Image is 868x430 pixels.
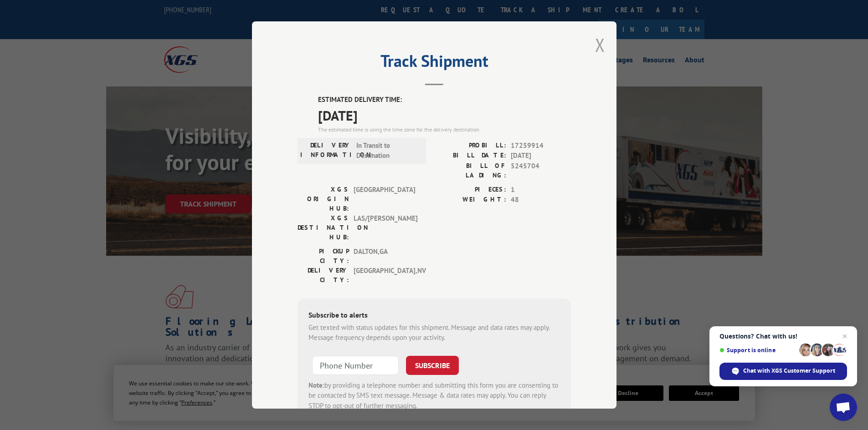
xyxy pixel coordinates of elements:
[719,347,796,354] span: Support is online
[839,331,850,342] span: Close chat
[511,161,571,180] span: 5245704
[511,151,571,161] span: [DATE]
[434,195,506,205] label: WEIGHT:
[298,213,349,242] label: XGS DESTINATION HUB:
[298,247,349,266] label: PICKUP CITY:
[434,141,506,151] label: PROBILL:
[318,105,571,126] span: [DATE]
[298,185,349,213] label: XGS ORIGIN HUB:
[511,141,571,151] span: 17259914
[354,247,415,266] span: DALTON , GA
[406,356,459,375] button: SUBSCRIBE
[434,151,506,161] label: BILL DATE:
[830,394,857,421] div: Open chat
[595,33,605,57] button: Close modal
[719,333,847,340] span: Questions? Chat with us!
[719,363,847,380] div: Chat with XGS Customer Support
[743,367,835,375] span: Chat with XGS Customer Support
[308,381,324,390] strong: Note:
[308,323,560,343] div: Get texted with status updates for this shipment. Message and data rates may apply. Message frequ...
[308,380,560,411] div: by providing a telephone number and submitting this form you are consenting to be contacted by SM...
[354,266,415,285] span: [GEOGRAPHIC_DATA] , NV
[298,266,349,285] label: DELIVERY CITY:
[318,126,571,134] div: The estimated time is using the time zone for the delivery destination.
[298,55,571,72] h2: Track Shipment
[300,141,352,161] label: DELIVERY INFORMATION:
[354,185,415,213] span: [GEOGRAPHIC_DATA]
[434,185,506,195] label: PIECES:
[356,141,418,161] span: In Transit to Destination
[318,95,571,105] label: ESTIMATED DELIVERY TIME:
[511,185,571,195] span: 1
[354,213,415,242] span: LAS/[PERSON_NAME]
[308,309,560,323] div: Subscribe to alerts
[511,195,571,205] span: 48
[312,356,399,375] input: Phone Number
[434,161,506,180] label: BILL OF LADING:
